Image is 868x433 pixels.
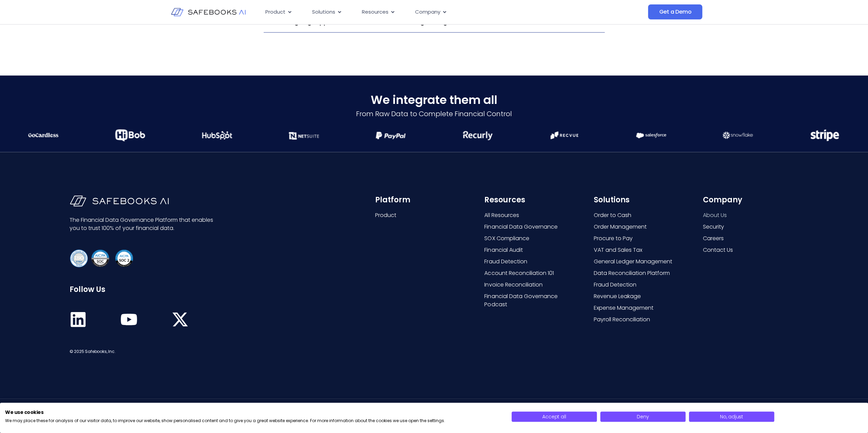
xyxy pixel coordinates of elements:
a: Order Management [594,223,689,231]
span: Financial Data Governance [484,223,557,231]
a: Contact Us [703,246,798,254]
img: Financial Data Governance 22 [810,129,840,141]
span: Deny [637,413,649,420]
span: VAT and Sales Tax [594,246,642,254]
div: Menu Toggle [260,5,580,19]
a: General Ledger Management [594,258,689,266]
a: Get a Demo [648,4,702,19]
a: Expense Management [594,304,689,312]
a: Payroll Reconciliation [594,315,689,324]
span: All Resources [484,211,519,219]
a: Financial Audit [484,246,580,254]
p: We may place these for analysis of our visitor data, to improve our website, show personalised co... [5,418,501,424]
img: Financial Data Governance 20 [636,129,666,141]
img: Financial Data Governance 14 [115,129,145,141]
span: © 2025 Safebooks, Inc. [70,349,116,354]
span: Order Management [594,223,647,231]
span: Revenue Leakage [594,292,641,300]
a: Fraud Detection [484,258,580,266]
a: About Us [703,211,798,219]
span: Order to Cash [594,211,631,219]
button: Deny all cookies [600,412,686,422]
a: Fraud Detection [594,281,689,289]
div: 15 / 21 [694,129,781,143]
span: Data Reconciliation Platform [594,269,670,277]
a: VAT and Sales Tax [594,246,689,254]
button: Accept all cookies [512,412,597,422]
div: 14 / 21 [608,129,695,143]
a: Data Reconciliation Platform [594,269,689,277]
span: Fraud Detection [594,281,636,289]
a: Account Reconciliation 101 [484,269,580,277]
a: Security [703,223,798,231]
img: Financial Data Governance 13 [28,129,58,141]
div: 8 / 21 [87,129,174,143]
a: SOX Compliance [484,234,580,243]
h2: We use cookies [5,409,501,415]
span: Company [415,8,440,16]
span: Account Reconciliation 101 [484,269,554,277]
h6: Platform [375,196,471,204]
span: SOX Compliance [484,234,529,243]
span: Product [375,211,396,219]
span: Accept all [542,413,566,420]
p: The Financial Data Governance Platform that enables you to trust 100% of your financial data. [70,216,216,232]
a: Financial Data Governance [484,223,580,231]
nav: Menu [260,5,580,19]
div: 13 / 21 [521,129,608,143]
img: Financial Data Governance 17 [376,129,406,141]
a: All Resources [484,211,580,219]
span: Fraud Detection [484,258,527,266]
img: Financial Data Governance 19 [549,129,579,141]
img: Financial Data Governance 15 [202,131,232,140]
a: Order to Cash [594,211,689,219]
a: Product [375,211,471,219]
span: Contact Us [703,246,733,254]
a: Invoice Reconciliation [484,281,580,289]
span: Financial Audit [484,246,523,254]
h6: Company [703,196,798,204]
span: No, adjust [720,413,743,420]
span: Invoice Reconciliation [484,281,542,289]
span: Resources [362,8,388,16]
span: Careers [703,234,724,243]
span: Expense Management [594,304,653,312]
span: Get a Demo [659,9,691,15]
img: Financial Data Governance 16 [289,129,319,141]
span: Solutions [312,8,335,16]
span: Product [265,8,285,16]
span: Procure to Pay [594,234,633,243]
span: Security [703,223,724,231]
span: Payroll Reconciliation [594,315,650,324]
a: Careers [703,234,798,243]
img: Financial Data Governance 21 [723,129,753,141]
span: General Ledger Management [594,258,672,266]
div: 10 / 21 [261,129,348,143]
img: Financial Data Governance 18 [462,129,492,141]
a: Revenue Leakage [594,292,689,300]
div: 9 / 21 [174,131,261,142]
span: About Us [703,211,727,219]
div: 11 / 21 [347,129,434,143]
a: Financial Data Governance Podcast [484,292,580,309]
h6: Follow Us [70,285,216,294]
div: 12 / 21 [434,129,521,143]
h6: Resources [484,196,580,204]
h6: Solutions [594,196,689,204]
a: Procure to Pay [594,234,689,243]
button: Adjust cookie preferences [689,412,774,422]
